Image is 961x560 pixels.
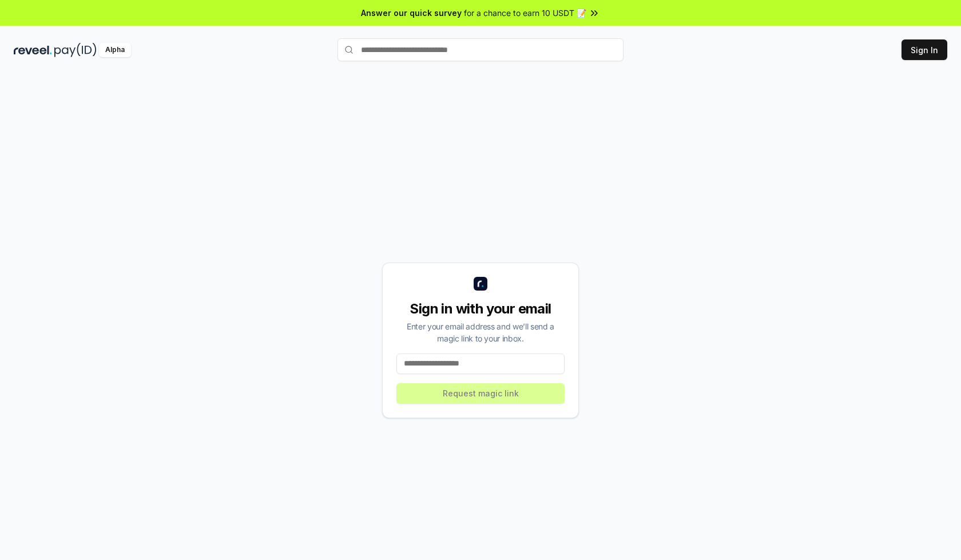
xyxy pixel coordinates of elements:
[396,300,565,318] div: Sign in with your email
[902,39,947,60] button: Sign In
[14,43,52,57] img: reveel_dark
[464,7,586,19] span: for a chance to earn 10 USDT 📝
[99,43,131,57] div: Alpha
[54,43,97,57] img: pay_id
[474,277,487,291] img: logo_small
[361,7,462,19] span: Answer our quick survey
[396,320,565,344] div: Enter your email address and we’ll send a magic link to your inbox.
